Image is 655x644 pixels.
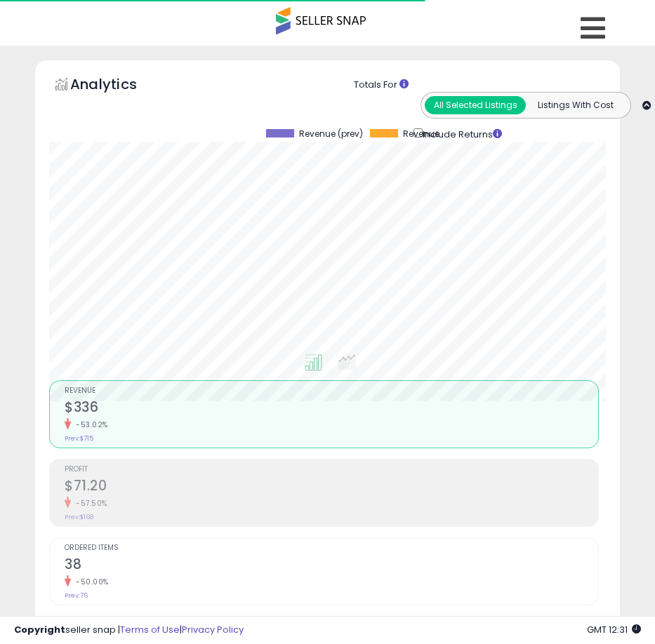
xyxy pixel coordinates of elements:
a: Privacy Policy [182,623,244,636]
small: -57.50% [71,498,107,509]
small: -53.02% [71,420,108,430]
span: Revenue [65,387,598,395]
span: Ordered Items [65,544,598,552]
a: Terms of Use [120,623,180,636]
span: Profit [65,466,598,474]
small: Prev: $168 [65,513,93,521]
h5: Analytics [70,74,164,98]
small: -50.00% [71,577,109,587]
strong: Copyright [14,623,65,636]
h2: 38 [65,556,598,575]
small: Prev: $715 [65,434,93,443]
span: Revenue (prev) [299,129,363,139]
div: seller snap | | [14,624,244,637]
small: Prev: 76 [65,591,88,600]
h2: $336 [65,399,598,418]
h2: $71.20 [65,478,598,497]
span: Revenue [403,129,439,139]
span: 2025-08-12 12:31 GMT [587,623,641,636]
